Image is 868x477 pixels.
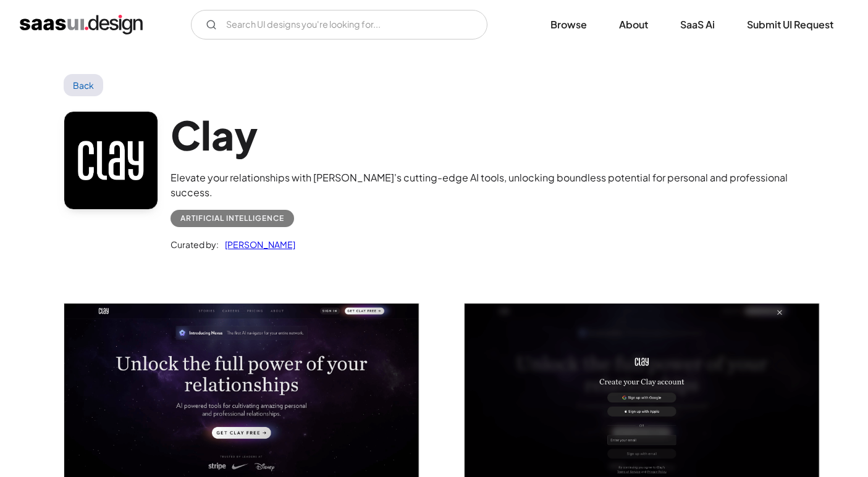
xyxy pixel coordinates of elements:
a: Browse [536,11,602,38]
h1: Clay [171,111,804,159]
a: Submit UI Request [732,11,848,38]
div: Curated by: [171,237,219,252]
a: home [20,15,143,35]
a: About [604,11,663,38]
a: Back [64,74,104,96]
input: Search UI designs you're looking for... [191,10,487,39]
form: Email Form [191,10,487,39]
a: SaaS Ai [665,11,730,38]
div: Elevate your relationships with [PERSON_NAME]'s cutting-edge AI tools, unlocking boundless potent... [171,170,804,200]
a: [PERSON_NAME] [219,237,295,252]
div: Artificial Intelligence [180,211,284,226]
